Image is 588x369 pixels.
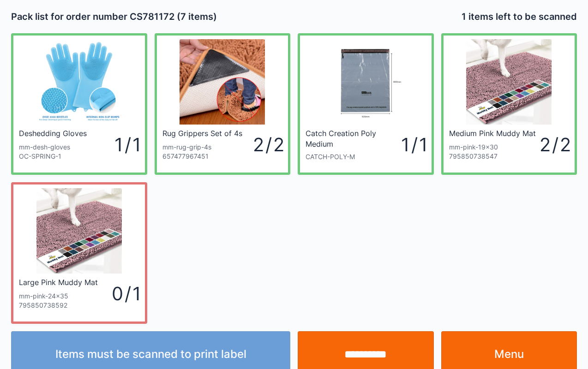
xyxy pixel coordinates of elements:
img: light-pink.webp [36,188,122,274]
a: Rug Grippers Set of 4smm-rug-grip-4s6574779674512 / 2 [155,33,291,175]
h2: Pack list for order number CS781172 (7 items) [11,10,290,23]
div: 1 / 1 [401,131,426,158]
div: 1 / 1 [89,131,139,158]
div: 657477967451 [162,152,245,161]
div: 2 / 2 [538,131,570,158]
div: mm-desh-gloves [19,143,89,152]
h2: 1 items left to be scanned [462,10,577,23]
div: Large Pink Muddy Mat [19,277,98,288]
div: 795850738592 [19,301,100,310]
div: 0 / 1 [100,280,139,307]
div: Medium Pink Muddy Mat [449,128,536,139]
div: Deshedding Gloves [19,128,87,139]
a: Medium Pink Muddy Matmm-pink-19x307958507385472 / 2 [441,33,577,175]
div: Catch Creation Poly Medium [306,128,399,149]
div: mm-pink-24x35 [19,292,100,301]
img: photo_2023-05-13_01-41-12_800x.jpg [180,39,265,125]
img: 1.jpg [303,39,428,125]
div: CATCH-POLY-M [306,152,401,161]
div: OC-SPRING-1 [19,152,89,161]
a: Catch Creation Poly MediumCATCH-POLY-M1 / 1 [298,33,434,175]
a: Deshedding Glovesmm-desh-glovesOC-SPRING-11 / 1 [11,33,147,175]
img: light-pink.webp [466,39,552,125]
div: 795850738547 [449,152,538,161]
a: Large Pink Muddy Matmm-pink-24x357958507385920 / 1 [11,182,147,324]
img: RubberScrubberImage_6.png [36,39,122,125]
div: Rug Grippers Set of 4s [162,128,242,139]
div: mm-rug-grip-4s [162,143,245,152]
div: 2 / 2 [245,131,283,158]
div: mm-pink-19x30 [449,143,538,152]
